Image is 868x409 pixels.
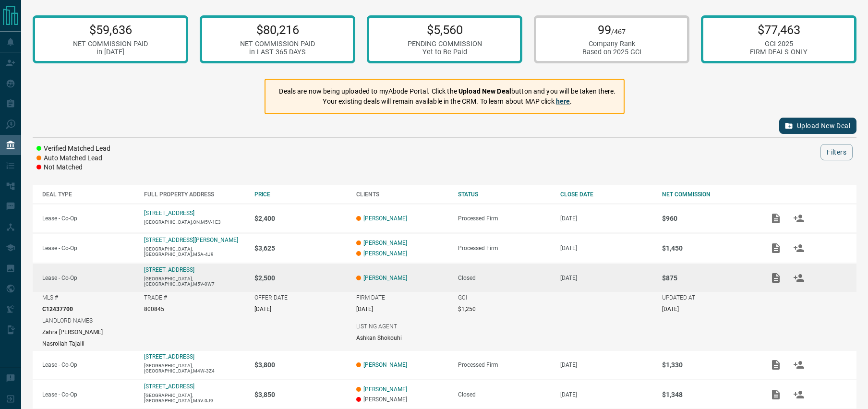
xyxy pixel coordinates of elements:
[144,219,244,225] p: [GEOGRAPHIC_DATA],ON,M5V-1E3
[36,154,110,163] li: Auto Matched Lead
[356,294,385,301] p: FIRM DATE
[144,363,244,373] p: [GEOGRAPHIC_DATA],[GEOGRAPHIC_DATA],M4W-3Z4
[42,361,134,368] p: Lease - Co-Op
[458,215,550,222] div: Processed Firm
[560,191,652,198] div: CLOSE DATE
[42,329,103,336] p: Zahra [PERSON_NAME]
[408,48,482,56] div: Yet to Be Paid
[787,391,810,397] span: Match Clients
[144,266,194,273] a: [STREET_ADDRESS]
[144,210,194,217] a: [STREET_ADDRESS]
[144,276,244,287] p: [GEOGRAPHIC_DATA],[GEOGRAPHIC_DATA],M5V-0W7
[820,144,853,160] button: Filters
[611,28,626,36] span: /467
[356,191,448,198] div: CLIENTS
[73,40,148,48] div: NET COMMISSION PAID
[254,191,347,198] div: PRICE
[73,48,148,56] div: in [DATE]
[662,191,754,198] div: NET COMMISSION
[750,23,808,37] p: $77,463
[279,96,615,107] p: Your existing deals will remain available in the CRM. To learn about MAP click .
[764,244,787,251] span: Add / View Documents
[144,306,164,313] p: 800845
[144,353,194,360] a: [STREET_ADDRESS]
[787,244,810,251] span: Match Clients
[363,215,407,222] a: [PERSON_NAME]
[363,386,407,393] a: [PERSON_NAME]
[42,191,134,198] div: DEAL TYPE
[144,294,167,301] p: TRADE #
[582,48,641,56] div: Based on 2025 GCI
[254,306,271,313] p: [DATE]
[662,274,754,282] p: $875
[560,245,652,252] p: [DATE]
[662,215,754,222] p: $960
[356,335,402,341] p: Ashkan Shokouhi
[764,215,787,221] span: Add / View Documents
[662,244,754,252] p: $1,450
[240,23,315,37] p: $80,216
[764,391,787,397] span: Add / View Documents
[240,40,315,48] div: NET COMMISSION PAID
[408,23,482,37] p: $5,560
[363,240,407,246] a: [PERSON_NAME]
[42,294,58,301] p: MLS #
[363,361,407,368] a: [PERSON_NAME]
[42,215,134,222] p: Lease - Co-Op
[356,306,373,313] p: [DATE]
[254,294,288,301] p: OFFER DATE
[408,40,482,48] div: PENDING COMMISSION
[764,361,787,368] span: Add / View Documents
[458,391,550,398] div: Closed
[787,361,810,368] span: Match Clients
[73,23,148,37] p: $59,636
[662,391,754,398] p: $1,348
[42,306,73,313] p: C12437700
[279,86,615,96] p: Deals are now being uploaded to myAbode Portal. Click the button and you will be taken there.
[240,48,315,56] div: in LAST 365 DAYS
[144,246,244,257] p: [GEOGRAPHIC_DATA],[GEOGRAPHIC_DATA],M5A-4J9
[458,275,550,281] div: Closed
[458,191,550,198] div: STATUS
[42,245,134,252] p: Lease - Co-Op
[662,294,695,301] p: UPDATED AT
[254,361,347,369] p: $3,800
[662,361,754,369] p: $1,330
[458,87,511,95] strong: Upload New Deal
[254,391,347,398] p: $3,850
[356,323,397,330] p: LISTING AGENT
[458,294,467,301] p: GCI
[787,274,810,281] span: Match Clients
[356,396,448,403] p: [PERSON_NAME]
[42,340,84,347] p: Nasrollah Tajalli
[458,361,550,368] div: Processed Firm
[750,48,808,56] div: FIRM DEALS ONLY
[144,393,244,403] p: [GEOGRAPHIC_DATA],[GEOGRAPHIC_DATA],M5V-0J9
[662,306,679,313] p: [DATE]
[144,383,194,390] a: [STREET_ADDRESS]
[582,40,641,48] div: Company Rank
[560,391,652,398] p: [DATE]
[36,163,110,172] li: Not Matched
[254,215,347,222] p: $2,400
[254,244,347,252] p: $3,625
[42,317,93,324] p: LANDLORD NAMES
[556,97,570,105] a: here
[764,274,787,281] span: Add / View Documents
[560,361,652,368] p: [DATE]
[458,245,550,252] div: Processed Firm
[779,118,856,134] button: Upload New Deal
[582,23,641,37] p: 99
[560,215,652,222] p: [DATE]
[363,250,407,257] a: [PERSON_NAME]
[42,391,134,398] p: Lease - Co-Op
[36,144,110,154] li: Verified Matched Lead
[144,191,244,198] div: FULL PROPERTY ADDRESS
[560,275,652,281] p: [DATE]
[144,237,238,243] a: [STREET_ADDRESS][PERSON_NAME]
[363,275,407,281] a: [PERSON_NAME]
